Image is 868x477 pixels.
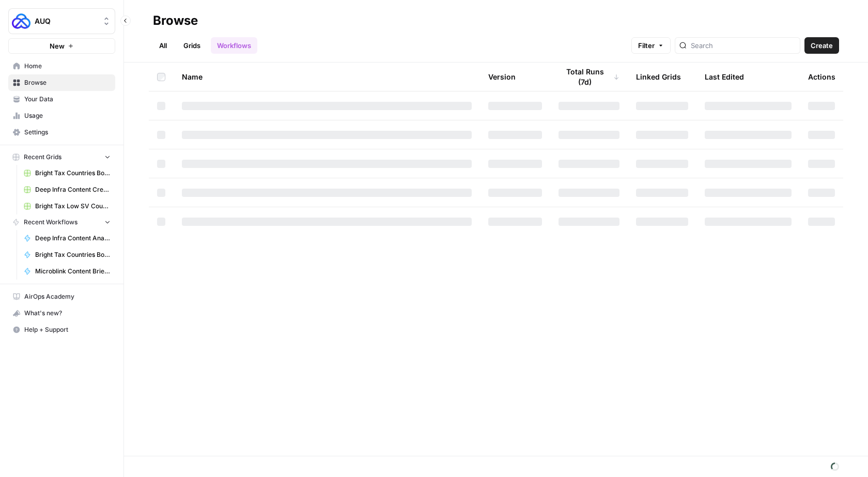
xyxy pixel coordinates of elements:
span: AUQ [35,16,97,26]
span: Deep Infra Content Analysis [35,234,111,243]
a: Grids [177,37,207,54]
span: Bright Tax Countries Bottom Tier [35,250,111,259]
span: Browse [24,78,111,87]
span: AirOps Academy [24,292,111,301]
a: Bright Tax Countries Bottom Tier [19,247,115,263]
div: Total Runs (7d) [559,63,619,91]
div: Name [182,63,472,91]
button: Filter [631,37,671,54]
span: New [50,41,65,51]
span: Deep Infra Content Creation [35,185,111,194]
div: What's new? [9,305,115,321]
a: Settings [8,124,115,141]
a: Deep Infra Content Analysis [19,230,115,247]
span: Recent Workflows [24,218,78,227]
span: Settings [24,128,111,137]
a: Home [8,58,115,74]
a: Workflows [211,37,257,54]
div: Last Edited [705,63,744,91]
button: Workspace: AUQ [8,8,115,34]
a: All [153,37,173,54]
button: New [8,38,115,54]
span: Help + Support [24,325,111,334]
a: Deep Infra Content Creation [19,181,115,198]
input: Search [691,40,796,51]
a: Usage [8,107,115,124]
a: Microblink Content Brief - Long-form Blog Posts [19,263,115,280]
button: What's new? [8,305,115,321]
div: Version [488,63,516,91]
span: Create [811,40,833,51]
button: Recent Workflows [8,214,115,230]
span: Filter [638,40,655,51]
span: Microblink Content Brief - Long-form Blog Posts [35,267,111,276]
div: Linked Grids [636,63,681,91]
span: Bright Tax Countries Bottom Tier Grid [35,168,111,178]
a: Your Data [8,91,115,107]
span: Usage [24,111,111,120]
button: Help + Support [8,321,115,338]
img: AUQ Logo [12,12,30,30]
div: Actions [808,63,835,91]
span: Recent Grids [24,152,61,162]
span: Home [24,61,111,71]
a: Bright Tax Countries Bottom Tier Grid [19,165,115,181]
a: Bright Tax Low SV Countries Grid [19,198,115,214]
button: Recent Grids [8,149,115,165]
span: Your Data [24,95,111,104]
a: Browse [8,74,115,91]
span: Bright Tax Low SV Countries Grid [35,202,111,211]
button: Create [804,37,839,54]
a: AirOps Academy [8,288,115,305]
div: Browse [153,12,198,29]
